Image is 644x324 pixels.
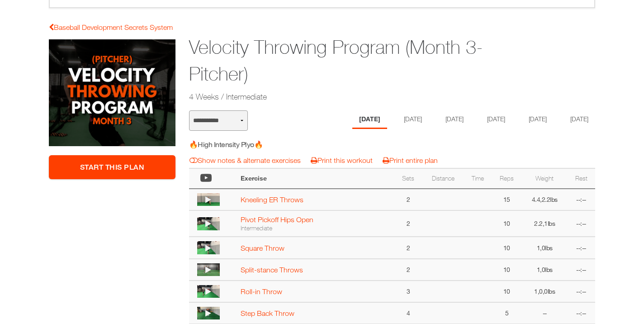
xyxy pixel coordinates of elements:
h5: 🔥High Intensity Plyo🔥 [189,139,350,149]
li: Day 1 [352,110,387,129]
td: 2 [394,189,422,210]
th: Exercise [236,168,394,189]
td: 2.2,1 [522,210,568,237]
th: Reps [492,168,522,189]
td: --:-- [567,281,595,302]
td: 15 [492,189,522,210]
img: thumbnail.png [197,285,220,298]
a: Square Throw [241,244,284,252]
h1: Velocity Throwing Program (Month 3-Pitcher) [189,34,526,87]
a: Baseball Development Secrets System [49,23,173,31]
th: Rest [567,168,595,189]
td: 1,0 [522,259,568,281]
a: Show notes & alternate exercises [189,156,301,164]
th: Sets [394,168,422,189]
img: thumbnail.png [197,217,220,230]
span: lbs [545,244,553,252]
td: 4.4,2.2 [522,189,568,210]
td: 3 [394,281,422,302]
li: Day 5 [522,110,554,129]
li: Day 3 [439,110,470,129]
img: Velocity Throwing Program (Month 3-Pitcher) [49,39,175,146]
span: lbs [548,219,555,227]
img: thumbnail.png [197,241,220,254]
a: Pivot Pickoff Hips Open [241,215,313,224]
td: --:-- [567,210,595,237]
span: lbs [545,266,553,273]
td: 2 [394,210,422,237]
li: Day 2 [397,110,429,129]
a: Step Back Throw [241,309,294,317]
a: Print entire plan [383,156,438,164]
td: --:-- [567,302,595,324]
a: Print this workout [311,156,373,164]
span: lbs [548,287,555,295]
td: 10 [492,210,522,237]
span: lbs [550,195,558,203]
td: --:-- [567,237,595,258]
th: Distance [422,168,464,189]
td: --:-- [567,259,595,281]
td: -- [522,302,568,324]
td: 2 [394,259,422,281]
li: Day 4 [480,110,512,129]
td: 10 [492,237,522,258]
td: 1,0,0 [522,281,568,302]
td: --:-- [567,189,595,210]
td: 5 [492,302,522,324]
th: Weight [522,168,568,189]
td: 10 [492,281,522,302]
td: 10 [492,259,522,281]
div: Intermediate [241,224,390,232]
td: 4 [394,302,422,324]
img: thumbnail.png [197,307,220,319]
a: Roll-in Throw [241,287,282,295]
a: Split-stance Throws [241,266,303,274]
a: Start This Plan [49,155,175,179]
h2: 4 Weeks / Intermediate [189,91,526,102]
img: thumbnail.png [197,193,220,206]
img: thumbnail.png [197,263,220,276]
td: 1,0 [522,237,568,258]
li: Day 6 [563,110,595,129]
a: Kneeling ER Throws [241,195,303,204]
th: Time [464,168,492,189]
td: 2 [394,237,422,258]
